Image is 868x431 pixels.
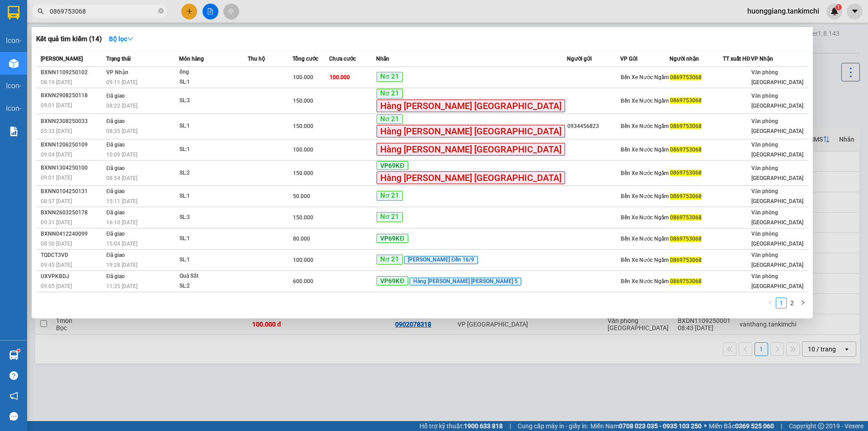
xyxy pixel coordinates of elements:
[41,56,83,62] span: [PERSON_NAME]
[293,74,313,81] span: 100.000
[6,80,21,91] div: icon-
[621,214,669,221] span: Bến Xe Nước Ngầm
[376,56,389,62] span: Nhãn
[797,298,808,308] li: Next Page
[377,72,403,82] span: Nơ 21
[41,140,104,150] div: BXNN1206250109
[41,241,72,247] span: 08:50 [DATE]
[179,255,247,265] div: SL: 1
[670,147,702,153] span: 0869753068
[106,252,125,258] span: Đã giao
[670,214,702,221] span: 0869753068
[751,188,803,204] span: Văn phòng [GEOGRAPHIC_DATA]
[751,252,803,268] span: Văn phòng [GEOGRAPHIC_DATA]
[106,273,125,279] span: Đã giao
[6,35,21,46] div: icon-
[41,128,72,134] span: 05:33 [DATE]
[329,56,356,62] span: Chưa cước
[106,128,137,134] span: 08:35 [DATE]
[41,283,72,289] span: 09:05 [DATE]
[106,93,125,99] span: Đã giao
[670,193,702,199] span: 0869753068
[41,219,72,226] span: 09:31 [DATE]
[41,79,72,85] span: 08:19 [DATE]
[41,68,104,77] div: BXNN1109250102
[8,6,19,19] img: logo-vxr
[670,170,702,176] span: 0869753068
[106,69,128,76] span: VP Nhận
[106,175,137,181] span: 08:54 [DATE]
[293,236,310,242] span: 80.000
[50,6,156,16] input: Tìm tên, số ĐT hoặc mã đơn
[38,8,44,14] span: search
[377,143,565,156] span: Hàng [PERSON_NAME] [GEOGRAPHIC_DATA]
[9,127,19,136] img: solution-icon
[330,74,350,81] span: 100.000
[106,283,137,289] span: 11:35 [DATE]
[158,7,164,16] span: close-circle
[102,32,141,46] button: Bộ lọcdown
[751,209,803,226] span: Văn phòng [GEOGRAPHIC_DATA]
[567,122,620,131] div: 0934456823
[670,257,702,263] span: 0869753068
[179,213,247,223] div: SL: 3
[106,262,137,268] span: 19:28 [DATE]
[41,117,104,126] div: BXNN2308250033
[9,392,18,400] span: notification
[179,56,204,62] span: Món hàng
[106,56,131,62] span: Trạng thái
[106,241,137,247] span: 15:04 [DATE]
[621,257,669,263] span: Bến Xe Nước Ngầm
[179,281,247,291] div: SL: 2
[751,165,803,181] span: Văn phòng [GEOGRAPHIC_DATA]
[670,74,702,81] span: 0869753068
[158,8,164,14] span: close-circle
[410,278,521,286] span: Hàng [PERSON_NAME] [PERSON_NAME] 5
[106,219,137,226] span: 16:10 [DATE]
[293,147,313,153] span: 100.000
[621,170,669,176] span: Bến Xe Nước Ngầm
[670,97,702,104] span: 0869753068
[567,56,592,62] span: Người gửi
[751,231,803,247] span: Văn phòng [GEOGRAPHIC_DATA]
[751,56,773,62] span: VP Nhận
[377,276,408,285] span: VP69KĐ
[41,262,72,268] span: 09:45 [DATE]
[797,298,808,308] button: right
[106,209,125,216] span: Đã giao
[41,272,104,281] div: UXVPKBDJ
[670,56,699,62] span: Người nhận
[621,74,669,81] span: Bến Xe Nước Ngầm
[377,99,565,112] span: Hàng [PERSON_NAME] [GEOGRAPHIC_DATA]
[41,175,72,181] span: 09:01 [DATE]
[9,371,18,380] span: question-circle
[751,273,803,289] span: Văn phòng [GEOGRAPHIC_DATA]
[765,298,776,308] button: left
[106,79,137,85] span: 09:11 [DATE]
[179,168,247,178] div: SL: 2
[41,251,104,260] div: TQDCT3VD
[751,69,803,85] span: Văn phòng [GEOGRAPHIC_DATA]
[106,103,137,109] span: 08:22 [DATE]
[6,103,21,114] div: icon-
[377,125,565,137] span: Hàng [PERSON_NAME] [GEOGRAPHIC_DATA]
[293,278,313,284] span: 600.000
[787,298,797,308] a: 2
[621,147,669,153] span: Bến Xe Nước Ngầm
[9,59,19,68] img: warehouse-icon
[106,118,125,124] span: Đã giao
[41,163,104,173] div: BXNN1304250100
[248,56,265,62] span: Thu hộ
[751,142,803,158] span: Văn phòng [GEOGRAPHIC_DATA]
[723,56,750,62] span: TT xuất HĐ
[377,89,403,99] span: Nơ 21
[41,91,104,100] div: BXNN2908250118
[179,67,247,77] div: ống
[377,161,408,170] span: VP69KĐ
[292,56,318,62] span: Tổng cước
[621,123,669,129] span: Bến Xe Nước Ngầm
[106,165,125,171] span: Đã giao
[179,77,247,87] div: SL: 1
[9,412,18,421] span: message
[9,350,19,360] img: warehouse-icon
